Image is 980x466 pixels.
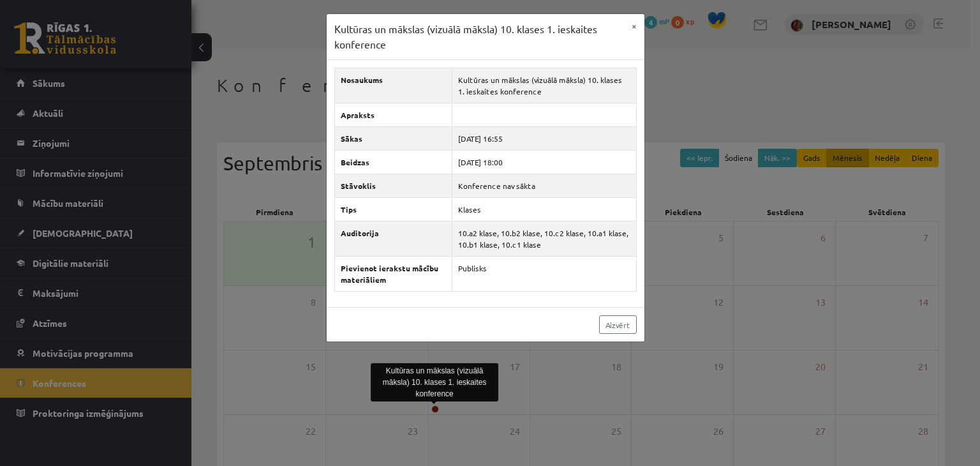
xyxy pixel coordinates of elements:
th: Auditorija [334,222,452,257]
td: Klases [452,198,636,222]
th: Sākas [334,127,452,151]
h3: Kultūras un mākslas (vizuālā māksla) 10. klases 1. ieskaites konference [334,22,624,52]
th: Tips [334,198,452,222]
td: 10.a2 klase, 10.b2 klase, 10.c2 klase, 10.a1 klase, 10.b1 klase, 10.c1 klase [452,222,636,257]
a: Aizvērt [599,315,637,334]
td: Publisks [452,257,636,292]
td: [DATE] 18:00 [452,151,636,174]
button: × [624,14,644,38]
th: Nosaukums [334,68,452,103]
th: Apraksts [334,103,452,127]
th: Pievienot ierakstu mācību materiāliem [334,257,452,292]
td: Konference nav sākta [452,174,636,198]
div: Kultūras un mākslas (vizuālā māksla) 10. klases 1. ieskaites konference [371,363,498,402]
th: Beidzas [334,151,452,174]
td: Kultūras un mākslas (vizuālā māksla) 10. klases 1. ieskaites konference [452,68,636,103]
td: [DATE] 16:55 [452,127,636,151]
th: Stāvoklis [334,174,452,198]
